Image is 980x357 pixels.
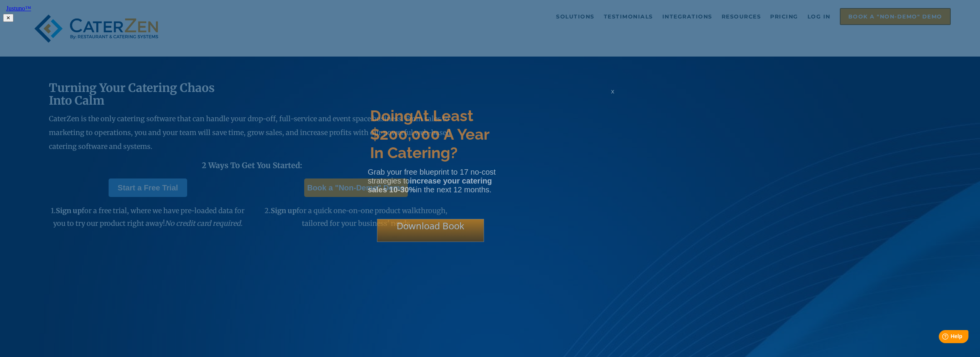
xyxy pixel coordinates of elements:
[377,219,484,242] div: Download Book
[606,88,619,103] div: x
[397,219,464,232] span: Download Book
[911,327,972,349] iframe: Help widget launcher
[368,177,492,194] strong: increase your catering sales 10-30%
[370,107,413,125] span: Doing
[370,107,489,162] span: At Least $200,000 A Year In Catering?
[611,88,614,95] span: x
[368,168,496,194] span: Grab your free blueprint to 17 no-cost strategies to in the next 12 months.
[3,14,13,22] button: ✕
